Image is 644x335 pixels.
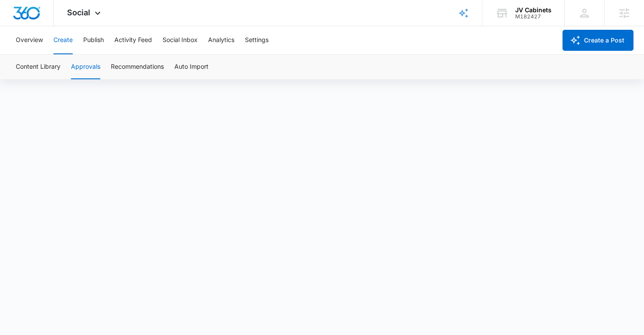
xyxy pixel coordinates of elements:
button: Analytics [208,26,234,54]
button: Auto Import [174,55,209,79]
button: Content Library [16,55,60,79]
span: Social [67,8,90,17]
button: Publish [83,26,104,54]
button: Create [53,26,73,54]
button: Settings [245,26,269,54]
button: Recommendations [111,55,164,79]
div: account id [515,14,552,20]
button: Social Inbox [163,26,198,54]
button: Activity Feed [114,26,152,54]
button: Overview [16,26,43,54]
button: Create a Post [563,30,633,51]
button: Approvals [71,55,100,79]
div: account name [515,7,552,14]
